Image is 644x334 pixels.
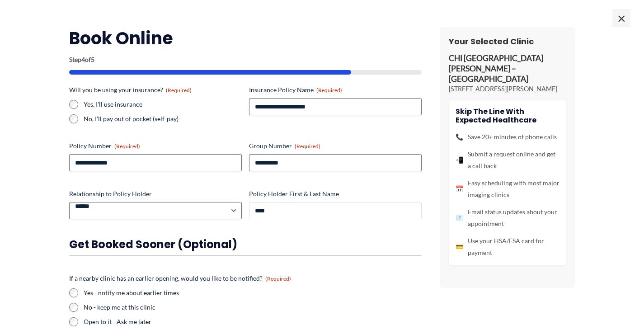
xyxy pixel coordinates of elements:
span: 💳 [456,241,463,253]
span: 📅 [456,183,463,195]
label: No - keep me at this clinic [84,303,422,312]
label: Policy Number [69,141,242,151]
h3: Get booked sooner (optional) [69,237,422,251]
legend: Will you be using your insurance? [69,85,192,94]
h2: Book Online [69,27,422,49]
li: Easy scheduling with most major imaging clinics [456,177,559,201]
li: Email status updates about your appointment [456,206,559,230]
legend: If a nearby clinic has an earlier opening, would you like to be notified? [69,274,291,283]
label: Yes - notify me about earlier times [84,288,422,297]
span: 📧 [456,212,463,224]
label: Policy Holder First & Last Name [249,189,422,198]
span: 📲 [456,154,463,166]
label: Open to it - Ask me later [84,317,422,326]
p: CHI [GEOGRAPHIC_DATA][PERSON_NAME] – [GEOGRAPHIC_DATA] [449,53,566,85]
li: Submit a request online and get a call back [456,148,559,172]
span: 5 [91,56,94,63]
span: (Required) [265,275,291,282]
label: Insurance Policy Name [249,85,422,94]
p: [STREET_ADDRESS][PERSON_NAME] [449,85,566,94]
li: Save 20+ minutes of phone calls [456,131,559,143]
span: (Required) [114,143,140,150]
span: (Required) [316,87,342,94]
li: Use your HSA/FSA card for payment [456,235,559,259]
label: Yes, I'll use insurance [84,100,242,109]
span: × [612,9,630,27]
h4: Skip the line with Expected Healthcare [456,107,559,124]
p: Step of [69,56,422,63]
span: (Required) [166,87,192,94]
label: Relationship to Policy Holder [69,189,242,198]
h3: Your Selected Clinic [449,36,566,47]
span: 📞 [456,131,463,143]
span: 4 [81,56,85,63]
label: No, I'll pay out of pocket (self-pay) [84,114,242,123]
label: Group Number [249,141,422,151]
span: (Required) [295,143,320,150]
